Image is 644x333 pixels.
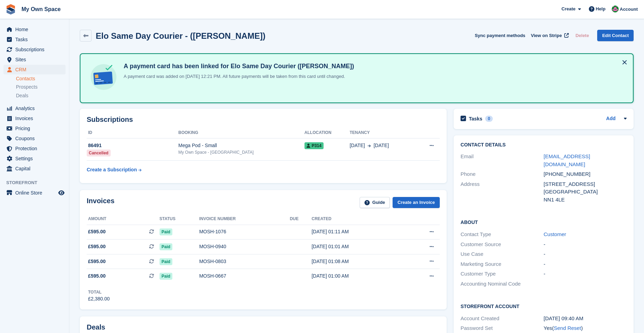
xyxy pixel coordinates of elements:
h2: Contact Details [461,142,627,148]
th: Invoice number [199,214,290,225]
div: Customer Type [461,270,543,278]
a: menu [3,103,66,113]
img: stora-icon-8386f47178a22dfd0bd8f6a31ec36ba5ce8667c1dd55bd0f319d3a0aa187defe.svg [6,4,16,15]
div: Yes [544,324,627,332]
span: Online Store [15,188,57,198]
a: menu [3,25,66,34]
div: [DATE] 09:40 AM [544,315,627,323]
span: £595.00 [88,243,106,250]
div: Password Set [461,324,543,332]
a: menu [3,154,66,163]
a: Send Reset [554,325,581,331]
span: Subscriptions [15,45,57,54]
span: Tasks [15,35,57,44]
a: Deals [16,92,66,99]
th: Status [160,214,199,225]
img: Lucy Parry [612,6,619,12]
div: 86491 [87,142,178,149]
a: Preview store [57,189,66,197]
div: - [544,260,627,268]
h2: Tasks [469,116,482,122]
a: My Own Space [19,3,63,15]
div: NN1 4LE [544,196,627,204]
h2: Elo Same Day Courier - ([PERSON_NAME]) [96,31,265,40]
a: Create a Subscription [87,163,141,176]
h4: A payment card has been linked for Elo Same Day Courier ([PERSON_NAME]) [121,62,354,70]
div: Use Case [461,250,543,258]
th: Booking [178,127,304,138]
th: Amount [87,214,160,225]
a: Create an Invoice [393,197,440,208]
div: [DATE] 01:08 AM [311,258,404,265]
div: Address [461,180,543,204]
a: menu [3,144,66,153]
div: [DATE] 01:00 AM [311,272,404,280]
span: Deals [16,92,28,99]
div: [PHONE_NUMBER] [544,170,627,178]
div: - [544,241,627,249]
div: Account Created [461,315,543,323]
a: menu [3,45,66,54]
div: Accounting Nominal Code [461,280,543,288]
a: Prospects [16,83,66,91]
span: Home [15,25,57,34]
a: Customer [544,231,566,237]
span: £595.00 [88,258,106,265]
h2: Deals [87,323,105,331]
div: Cancelled [87,150,111,156]
a: [EMAIL_ADDRESS][DOMAIN_NAME] [544,153,590,167]
div: [STREET_ADDRESS] [544,180,627,188]
h2: Invoices [87,197,114,208]
a: menu [3,35,66,44]
a: View on Stripe [528,30,570,41]
span: Paid [160,258,172,265]
th: Tenancy [350,127,415,138]
a: menu [3,124,66,133]
div: Total [88,289,110,295]
span: P314 [304,142,324,149]
span: Coupons [15,134,57,143]
span: Protection [15,144,57,153]
span: Invoices [15,114,57,123]
a: menu [3,65,66,74]
div: Contact Type [461,231,543,238]
div: [DATE] 01:01 AM [311,243,404,250]
div: [DATE] 01:11 AM [311,228,404,235]
span: Paid [160,228,172,235]
p: A payment card was added on [DATE] 12:21 PM. All future payments will be taken from this card unt... [121,73,354,80]
span: Paid [160,243,172,250]
div: MOSH-0803 [199,258,290,265]
div: Phone [461,170,543,178]
a: Contacts [16,75,66,82]
h2: Storefront Account [461,303,627,309]
span: Create [561,6,575,12]
a: Add [606,115,616,123]
img: card-linked-ebf98d0992dc2aeb22e95c0e3c79077019eb2392cfd83c6a337811c24bc77127.svg [89,62,118,92]
div: MOSH-0940 [199,243,290,250]
th: Created [311,214,404,225]
span: £595.00 [88,272,106,280]
span: Sites [15,55,57,64]
span: Paid [160,273,172,280]
a: menu [3,55,66,64]
span: Storefront [6,179,69,186]
div: Customer Source [461,241,543,249]
button: Delete [573,30,592,41]
span: Pricing [15,124,57,133]
div: £2,380.00 [88,295,110,303]
a: menu [3,134,66,143]
span: Help [596,6,606,12]
div: [GEOGRAPHIC_DATA] [544,188,627,196]
span: Settings [15,154,57,163]
div: 0 [485,116,493,122]
span: £595.00 [88,228,106,235]
div: Create a Subscription [87,166,137,173]
th: Allocation [304,127,350,138]
span: View on Stripe [531,32,562,39]
a: menu [3,164,66,173]
div: Marketing Source [461,260,543,268]
div: MOSH-1076 [199,228,290,235]
div: Email [461,153,543,168]
span: ( ) [552,325,583,331]
h2: Subscriptions [87,116,440,124]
